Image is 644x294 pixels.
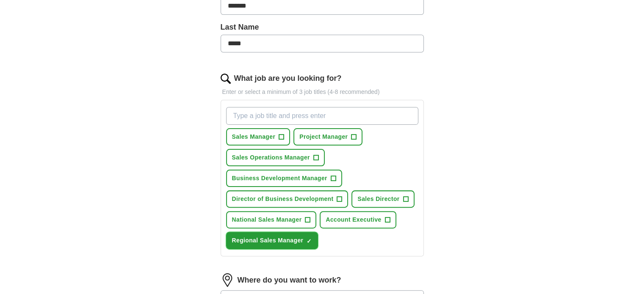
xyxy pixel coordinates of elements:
button: Regional Sales Manager✓ [226,232,318,249]
span: Director of Business Development [232,195,334,203]
button: Business Development Manager [226,170,342,187]
span: Business Development Manager [232,174,327,183]
span: Project Manager [299,132,348,141]
label: Where do you want to work? [238,275,341,286]
button: Director of Business Development [226,190,348,208]
label: What job are you looking for? [234,73,342,84]
button: National Sales Manager [226,211,317,228]
span: ✓ [307,238,312,245]
img: location.png [221,273,234,287]
span: Sales Operations Manager [232,153,310,162]
button: Sales Director [351,190,414,208]
span: Regional Sales Manager [232,236,304,245]
input: Type a job title and press enter [226,107,418,125]
label: Last Name [221,22,424,33]
img: search.png [221,74,231,84]
button: Project Manager [293,128,362,146]
button: Sales Manager [226,128,290,146]
span: Account Executive [326,215,381,224]
span: National Sales Manager [232,215,302,224]
button: Sales Operations Manager [226,149,325,166]
span: Sales Director [357,195,399,203]
p: Enter or select a minimum of 3 job titles (4-8 recommended) [221,88,424,96]
span: Sales Manager [232,132,276,141]
button: Account Executive [320,211,396,228]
